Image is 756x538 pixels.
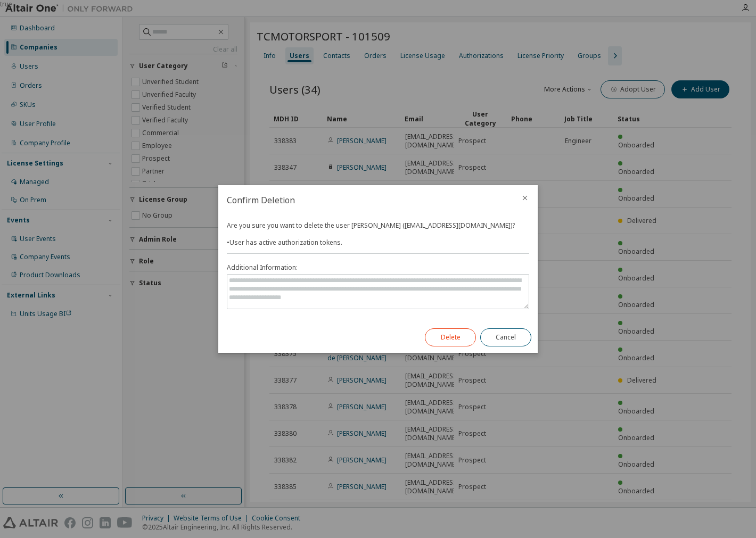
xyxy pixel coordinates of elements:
label: Additional Information: [227,263,529,272]
span: Are you sure you want to delete the user [PERSON_NAME] ([EMAIL_ADDRESS][DOMAIN_NAME])? [227,221,515,230]
button: Cancel [480,328,531,346]
button: Delete [425,328,476,346]
button: close [521,194,529,202]
h2: Confirm Deletion [218,185,512,215]
div: • User has active authorization tokens. [227,238,525,247]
